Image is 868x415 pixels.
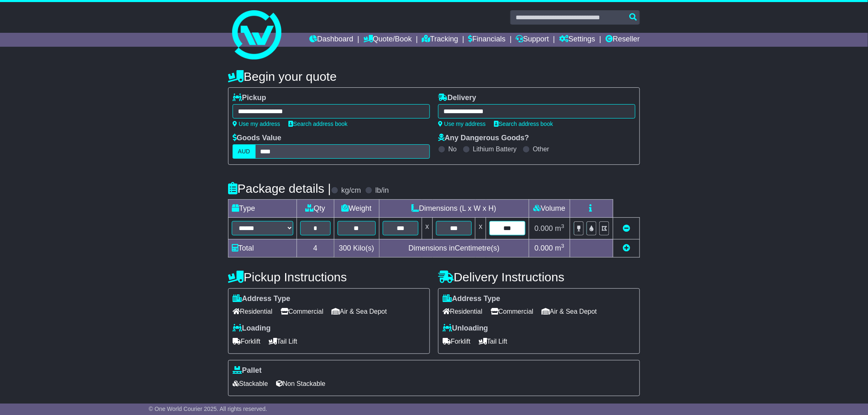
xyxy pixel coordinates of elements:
[438,134,529,143] label: Any Dangerous Goods?
[269,335,297,348] span: Tail Lift
[281,305,323,318] span: Commercial
[233,366,262,375] label: Pallet
[443,335,471,348] span: Forklift
[228,200,297,218] td: Type
[438,93,476,103] label: Delivery
[561,223,564,229] sup: 3
[149,406,267,412] span: © One World Courier 2025. All rights reserved.
[233,144,256,159] label: AUD
[533,145,549,153] label: Other
[233,377,268,390] span: Stackable
[233,294,290,303] label: Address Type
[535,244,553,252] span: 0.000
[542,305,597,318] span: Air & Sea Depot
[422,218,433,239] td: x
[228,182,331,195] h4: Package details |
[276,377,325,390] span: Non Stackable
[623,244,630,252] a: Add new item
[468,33,506,47] a: Financials
[443,294,500,303] label: Address Type
[448,145,457,153] label: No
[516,33,549,47] a: Support
[535,224,553,233] span: 0.000
[561,243,564,249] sup: 3
[228,70,640,83] h4: Begin your quote
[605,33,640,47] a: Reseller
[375,186,389,195] label: lb/in
[494,121,553,127] a: Search address book
[473,145,517,153] label: Lithium Battery
[233,93,266,103] label: Pickup
[438,270,640,284] h4: Delivery Instructions
[438,121,486,127] a: Use my address
[309,33,353,47] a: Dashboard
[233,121,280,127] a: Use my address
[334,239,379,257] td: Kilo(s)
[339,244,351,252] span: 300
[228,239,297,257] td: Total
[479,335,507,348] span: Tail Lift
[228,270,430,284] h4: Pickup Instructions
[443,324,488,333] label: Unloading
[297,200,334,218] td: Qty
[491,305,533,318] span: Commercial
[233,134,281,143] label: Goods Value
[559,33,595,47] a: Settings
[363,33,412,47] a: Quote/Book
[623,224,630,233] a: Remove this item
[288,121,347,127] a: Search address book
[379,200,529,218] td: Dimensions (L x W x H)
[555,224,564,233] span: m
[334,200,379,218] td: Weight
[443,305,482,318] span: Residential
[555,244,564,252] span: m
[233,305,272,318] span: Residential
[233,324,271,333] label: Loading
[422,33,458,47] a: Tracking
[379,239,529,257] td: Dimensions in Centimetre(s)
[475,218,486,239] td: x
[233,335,260,348] span: Forklift
[297,239,334,257] td: 4
[332,305,387,318] span: Air & Sea Depot
[341,186,361,195] label: kg/cm
[529,200,570,218] td: Volume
